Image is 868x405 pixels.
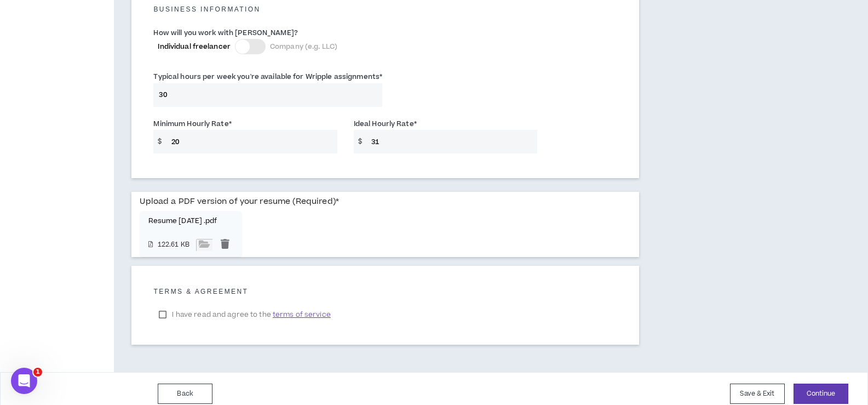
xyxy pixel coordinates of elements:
[33,368,42,377] span: 1
[158,384,212,404] button: Back
[153,115,231,133] label: Minimum Hourly Rate
[158,241,196,250] small: 122.61 KB
[145,5,625,13] h5: Business Information
[354,130,366,153] span: $
[153,68,382,85] label: Typical hours per week you're available for Wripple assignments
[366,130,537,153] input: Ex $90
[166,130,337,153] input: Ex $75
[148,217,233,225] p: Resume [DATE] .pdf
[730,384,785,404] button: Save & Exit
[273,309,331,320] span: terms of service
[354,115,417,133] label: Ideal Hourly Rate
[153,306,336,323] label: I have read and agree to the
[153,130,166,153] span: $
[140,192,339,211] label: Upload a PDF version of your resume (Required)
[794,384,848,404] button: Continue
[153,24,297,42] label: How will you work with [PERSON_NAME]?
[158,42,231,52] span: Individual freelancer
[153,288,617,295] h5: Terms & Agreement
[11,368,37,394] iframe: Intercom live chat
[270,42,337,52] span: Company (e.g. LLC)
